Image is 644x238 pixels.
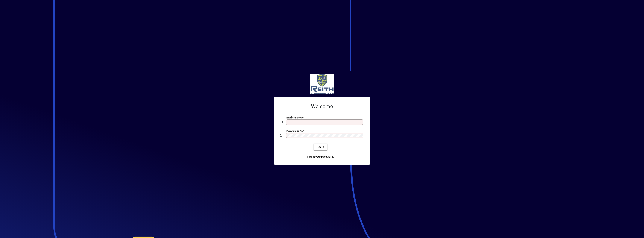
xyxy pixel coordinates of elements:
mat-label: Password or Pin [286,130,303,132]
span: Login [317,145,324,149]
button: Login [314,144,327,150]
span: Forgot your password? [307,155,334,159]
a: Forgot your password? [306,153,336,160]
mat-label: Email or Barcode [286,116,303,119]
h2: Welcome [280,103,364,110]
